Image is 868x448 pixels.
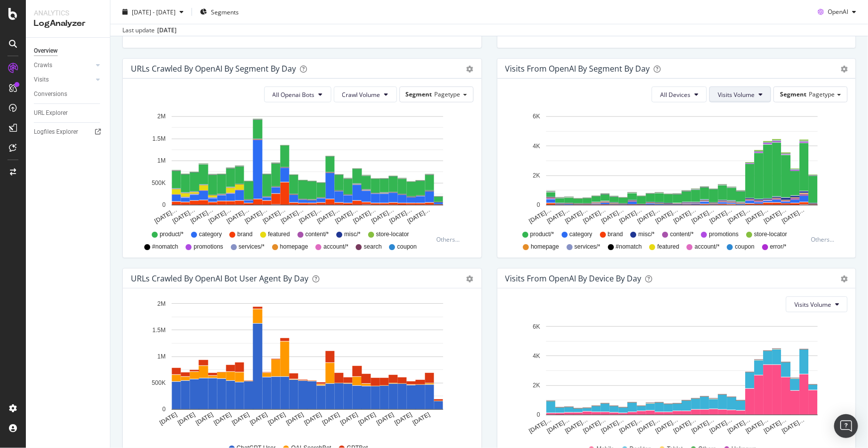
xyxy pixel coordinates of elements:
div: gear [841,66,848,73]
span: product/* [530,230,554,239]
span: brand [237,230,253,239]
span: #nomatch [152,243,179,251]
text: 6K [533,113,540,120]
span: featured [268,230,290,239]
div: Overview [34,46,58,56]
text: 0 [537,412,540,419]
a: Crawls [34,60,93,71]
div: Open Intercom Messenger [834,414,858,438]
span: error/* [770,243,786,251]
span: services/* [575,243,600,251]
div: URLs Crawled by OpenAI By Segment By Day [131,64,296,74]
svg: A chart. [505,320,845,436]
div: gear [467,275,474,282]
div: Others... [437,235,465,244]
span: promotions [709,230,739,239]
text: [DATE] [212,411,232,427]
span: Crawl Volume [342,90,381,99]
text: [DATE] [357,411,377,427]
text: 1M [157,158,166,165]
span: category [570,230,592,239]
div: Visits from OpenAI By Segment By Day [505,64,650,74]
button: [DATE] - [DATE] [118,4,188,20]
span: account/* [323,243,348,251]
button: Segments [196,4,243,20]
text: 2K [533,173,540,179]
text: 4K [533,143,540,150]
span: misc/* [344,230,361,239]
span: Segment [780,90,806,98]
span: store-locator [376,230,409,239]
svg: A chart. [131,296,470,435]
text: 0 [162,406,166,413]
text: [DATE] [375,411,395,427]
text: 500K [152,380,166,387]
div: Others... [811,235,839,244]
button: All Openai Bots [264,87,331,102]
div: Logfiles Explorer [34,127,78,137]
text: [DATE] [339,411,359,427]
div: Analytics [34,8,102,18]
span: content/* [670,230,693,239]
text: [DATE] [194,411,214,427]
text: [DATE] [411,411,431,427]
text: [DATE] [249,411,269,427]
span: search [364,243,382,251]
div: Last update [122,26,177,35]
span: [DATE] - [DATE] [132,7,176,16]
button: Visits Volume [786,296,848,312]
text: 0 [162,202,166,209]
span: product/* [160,230,184,239]
span: content/* [305,230,329,239]
span: Visits Volume [718,90,755,99]
text: [DATE] [321,411,341,427]
text: 4K [533,353,540,359]
text: [DATE] [158,411,178,427]
button: Visits Volume [709,87,771,102]
span: coupon [735,243,755,251]
a: Overview [34,46,103,56]
a: Logfiles Explorer [34,127,103,137]
svg: A chart. [131,110,470,226]
button: Crawl Volume [334,87,397,102]
div: gear [841,275,848,282]
span: coupon [397,243,417,251]
text: 2M [157,300,166,307]
span: Pagetype [435,90,461,98]
div: LogAnalyzer [34,18,102,29]
span: promotions [193,243,223,251]
text: [DATE] [231,411,251,427]
div: [DATE] [157,26,177,35]
div: Visits [34,75,49,85]
a: URL Explorer [34,108,103,118]
text: [DATE] [177,411,196,427]
span: homepage [280,243,308,251]
svg: A chart. [505,110,845,226]
text: 2K [533,382,540,389]
div: Conversions [34,89,67,99]
text: [DATE] [303,411,323,427]
text: [DATE] [285,411,305,427]
span: All Openai Bots [273,90,315,99]
text: 2M [157,113,166,120]
span: store-locator [754,230,787,239]
span: account/* [695,243,720,251]
span: category [199,230,222,239]
text: 0 [537,202,540,209]
span: brand [608,230,623,239]
button: All Devices [652,87,707,102]
text: 1.5M [152,327,166,334]
text: 500K [152,179,166,186]
span: services/* [239,243,265,251]
button: OpenAI [814,4,860,20]
span: featured [658,243,679,251]
span: OpenAI [828,7,848,16]
text: [DATE] [393,411,413,427]
text: 6K [533,323,540,330]
span: Pagetype [809,90,835,98]
text: 1M [157,353,166,360]
span: Visits Volume [794,300,831,309]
